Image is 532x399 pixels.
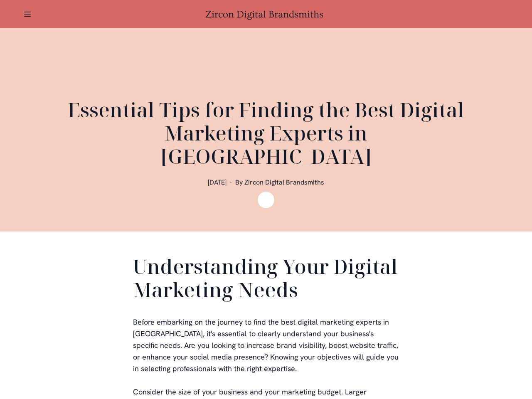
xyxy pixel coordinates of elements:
span: [DATE] [208,178,227,187]
h2: Understanding Your Digital Marketing Needs [133,255,399,305]
h1: Essential Tips for Finding the Best Digital Marketing Experts in [GEOGRAPHIC_DATA] [66,98,465,168]
span: · [230,178,232,187]
p: Before embarking on the journey to find the best digital marketing experts in [GEOGRAPHIC_DATA], ... [133,316,399,374]
a: Zircon Digital Brandsmiths [205,9,327,20]
span: By Zircon Digital Brandsmiths [235,178,324,187]
img: Zircon Digital Brandsmiths [258,192,274,208]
